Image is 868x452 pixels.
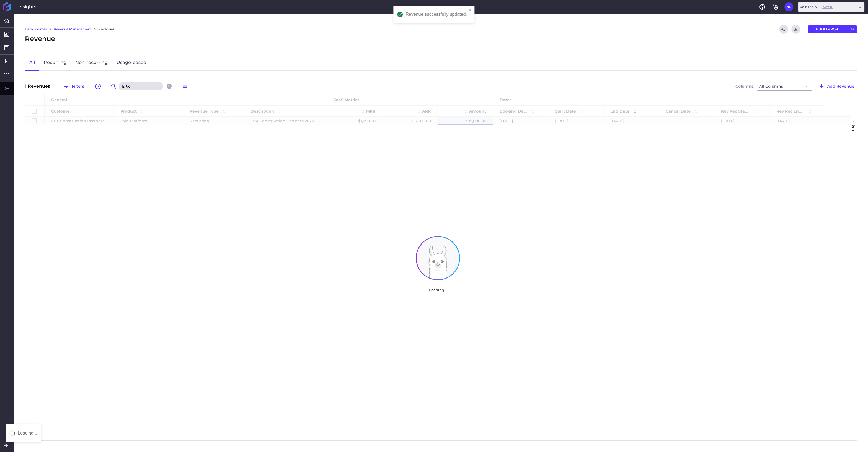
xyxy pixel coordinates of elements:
button: Help [758,2,767,11]
span: All Columns [759,83,783,90]
ins: Admin [822,5,833,9]
span: Add Revenue [827,83,854,89]
a: All [25,55,39,71]
div: Join Inc. V2 [800,4,833,9]
span: Revenue [25,34,55,44]
div: Loading... [18,431,37,435]
div: Dropdown select [757,82,812,91]
button: User Menu [784,2,793,11]
div: 1 Revenue s [25,84,53,89]
span: Filters [852,120,856,132]
a: Revenues [98,27,115,32]
button: Refresh [779,25,788,34]
button: Add Revenue [816,82,857,91]
button: Download [791,25,800,34]
a: Data Sources [25,27,47,32]
span: Columns: [735,84,754,88]
a: Recurring [39,55,71,71]
button: Search by [109,82,118,91]
button: BULK IMPORT [808,25,848,33]
a: Revenue Management [54,27,92,32]
button: General Settings [771,2,780,11]
button: close [469,8,472,13]
div: Revenue successfully updated. [405,12,467,17]
button: User Menu [848,25,857,33]
div: Dropdown select [798,2,864,12]
a: Usage-based [112,55,151,71]
button: Close search [167,84,172,89]
a: Non-recurring [71,55,112,71]
div: Loading... [416,281,460,299]
button: Filters [60,82,87,91]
